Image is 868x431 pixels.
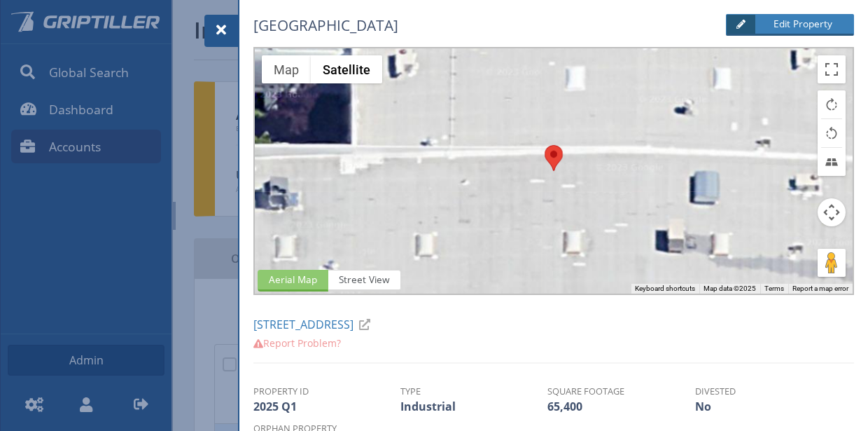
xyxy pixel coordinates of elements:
[400,385,547,398] th: Type
[818,249,846,277] button: Drag Pegman onto the map to open Street View
[253,385,400,398] th: Property ID
[258,270,328,292] span: Aerial Map
[547,399,582,414] span: 65,400
[703,285,756,292] span: Map data ©2025
[695,385,842,398] th: Divested
[818,55,846,83] button: Toggle fullscreen view
[547,385,694,398] th: Square Footage
[726,14,854,36] a: Edit Property
[328,270,401,292] span: Street View
[764,285,784,292] a: Terms (opens in new tab)
[253,399,297,414] span: 2025 Q1
[262,55,311,83] button: Show street map
[757,17,843,31] span: Edit Property
[253,15,648,36] h5: [GEOGRAPHIC_DATA]
[818,90,846,118] button: Rotate map clockwise
[311,55,382,83] button: Show satellite imagery
[253,336,341,350] a: Report Problem?
[818,198,846,226] button: Map camera controls
[818,119,846,147] button: Rotate map counterclockwise
[818,148,846,176] button: Tilt map
[635,284,695,294] button: Keyboard shortcuts
[400,399,456,414] span: Industrial
[792,285,848,292] a: Report a map error
[695,399,711,414] span: No
[253,317,376,332] a: [STREET_ADDRESS]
